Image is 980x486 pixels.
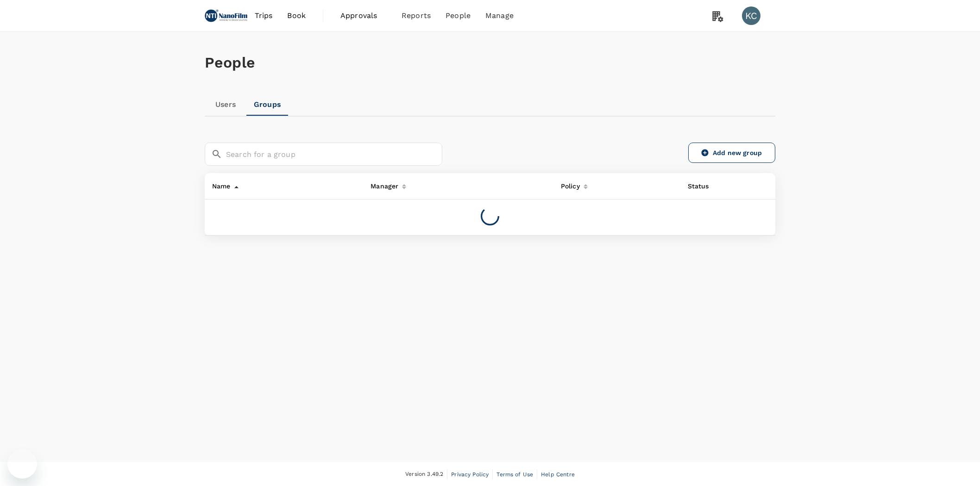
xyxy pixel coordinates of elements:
a: Terms of Use [496,469,533,480]
span: People [446,10,471,21]
a: Help Centre [541,469,575,480]
div: KC [742,6,760,25]
th: Status [680,173,744,199]
span: Privacy Policy [451,471,489,478]
span: Manage [485,10,514,21]
img: NANOFILM TECHNOLOGIES INTERNATIONAL LIMITED [205,6,247,26]
span: Help Centre [541,471,575,478]
span: Approvals [340,10,387,21]
a: Add new group [688,143,775,163]
h1: People [205,54,775,71]
a: Users [205,93,246,116]
div: Manager [367,177,398,192]
div: Policy [557,177,580,192]
a: Privacy Policy [451,469,489,480]
span: Trips [255,10,273,21]
div: Name [208,177,231,192]
a: Groups [246,93,289,116]
iframe: Button to launch messaging window [7,449,37,479]
input: Search for a group [226,143,442,166]
span: Version 3.49.2 [405,470,443,479]
span: Terms of Use [496,471,533,478]
span: Book [287,10,306,21]
span: Reports [402,10,431,21]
